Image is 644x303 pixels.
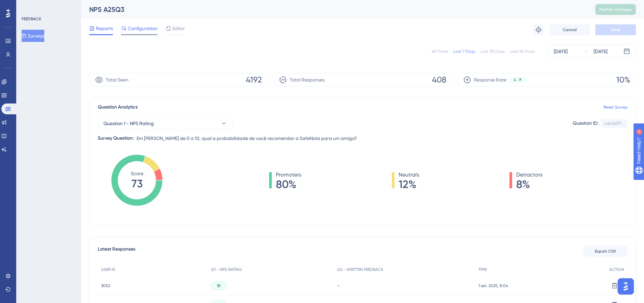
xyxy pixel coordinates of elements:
div: 4 [47,3,49,9]
span: 4192 [246,74,262,85]
span: 408 [432,74,446,85]
button: Export CSV [583,246,627,257]
span: 80% [276,179,301,190]
button: Save [595,24,636,35]
div: All Times [432,49,448,54]
div: [DATE] [554,47,568,55]
span: Response Rate [474,76,506,84]
span: Total Seen [106,76,128,84]
span: USER ID [101,267,116,272]
div: Last 7 Days [453,49,475,54]
tspan: Score [131,171,143,176]
span: 3052 [101,283,110,288]
div: Last 90 Days [510,49,534,54]
div: NPS A25Q3 [89,5,578,14]
div: Last 30 Days [480,49,505,54]
span: Publish Changes [599,7,632,12]
span: Question 1 - NPS Rating [103,119,154,127]
span: Save [611,27,620,32]
iframe: UserGuiding AI Assistant Launcher [616,276,636,297]
span: Q1 - NPS RATING [211,267,242,272]
span: Need Help? [16,2,42,10]
div: - [337,282,472,289]
span: 10% [616,74,630,85]
div: Survey Question: [98,134,134,142]
span: 1 set. 2025, 8:04 [478,283,508,288]
span: 8% [516,179,543,190]
span: Export CSV [595,249,616,254]
span: 10 [217,283,221,288]
span: Question Analytics [98,103,138,111]
span: ACTION [609,267,624,272]
span: TIME [478,267,487,272]
button: Surveys [22,30,44,42]
div: FEEDBACK [22,16,41,22]
button: Publish Changes [595,4,636,15]
span: Em [PERSON_NAME] de 0 a 10, qual a probabilidade de você recomendar a SafeNota para um amigo? [137,134,357,142]
button: Question 1 - NPS Rating [98,117,233,130]
span: 12% [399,179,419,190]
span: Reports [96,24,113,32]
span: Total Responses [290,76,325,84]
button: Cancel [549,24,590,35]
div: [DATE] [594,47,607,55]
span: Cancel [563,27,577,32]
span: Promoters [276,171,301,179]
tspan: 73 [132,177,143,190]
span: Editor [172,24,185,32]
span: Neutrals [399,171,419,179]
div: Question ID: [573,119,598,128]
span: Q2 - WRITTEN FEEDBACK [337,267,383,272]
span: 4 [514,77,516,83]
a: Reset Survey [603,104,627,110]
span: Configuration [128,24,158,32]
div: cd42e371... [604,121,624,126]
span: Latest Responses [98,245,135,257]
span: Detractors [516,171,543,179]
